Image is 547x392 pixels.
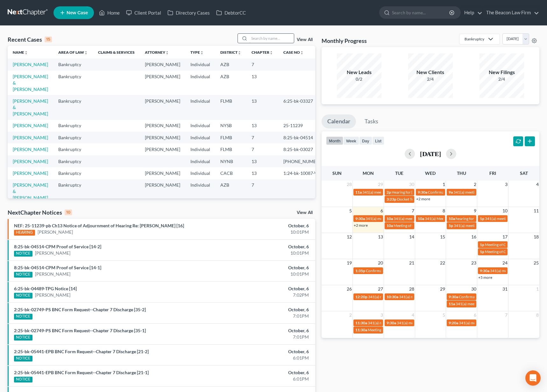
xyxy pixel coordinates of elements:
[53,179,93,204] td: Bankruptcy
[449,223,453,228] span: 5p
[368,327,438,332] span: Meeting of Creditors for [PERSON_NAME]
[165,51,169,55] i: unfold_more
[418,216,424,221] span: 10a
[140,132,185,143] td: [PERSON_NAME]
[215,327,309,334] div: October, 6
[394,216,489,221] span: 341(a) meeting for [PERSON_NAME] & [PERSON_NAME]
[411,207,415,215] span: 7
[35,250,70,256] a: [PERSON_NAME]
[449,190,453,195] span: 9a
[377,181,384,188] span: 29
[53,132,93,143] td: Bankruptcy
[215,292,309,298] div: 7:02PM
[346,259,352,267] span: 19
[53,143,93,155] td: Bankruptcy
[58,50,88,55] a: Area of Lawunfold_more
[200,51,204,55] i: unfold_more
[525,370,541,386] div: Open Intercom Messenger
[533,233,539,241] span: 18
[461,7,482,18] a: Help
[53,167,93,179] td: Bankruptcy
[480,69,524,76] div: New Filings
[13,147,48,152] a: [PERSON_NAME]
[346,233,352,241] span: 12
[408,259,415,267] span: 21
[408,76,453,82] div: 2/4
[420,150,441,157] h2: [DATE]
[249,34,294,43] input: Search by name...
[297,210,313,215] a: View All
[504,181,508,188] span: 3
[14,328,146,333] a: 2:25-bk-02749-PS BNC Form Request--Chapter 7 Discharge [35-1]
[449,294,458,299] span: 9:30a
[278,143,328,155] td: 8:25-bk-03027
[45,37,52,42] div: 15
[283,50,304,55] a: Case Nounfold_more
[428,190,534,195] span: Confirmation hearing for [PERSON_NAME] & [PERSON_NAME]
[392,7,450,18] input: Search by name...
[140,58,185,70] td: [PERSON_NAME]
[246,58,278,70] td: 7
[502,259,508,267] span: 24
[185,167,215,179] td: Individual
[399,294,460,299] span: 341(a) meeting for [PERSON_NAME]
[408,233,415,241] span: 14
[215,223,309,229] div: October, 6
[14,356,32,361] div: NOTICE
[536,181,539,188] span: 4
[473,181,477,188] span: 2
[185,95,215,120] td: Individual
[408,69,453,76] div: New Clients
[483,7,539,18] a: The Beacon Law Firm
[387,223,393,228] span: 10a
[322,37,367,45] h3: Monthly Progress
[387,216,393,221] span: 10a
[397,320,458,325] span: 341(a) meeting for [PERSON_NAME]
[332,170,342,176] span: Sun
[215,167,246,179] td: CACB
[215,250,309,256] div: 10:01PM
[278,167,328,179] td: 1:24-bk-10087-VK
[425,216,487,221] span: 341(a) Meeting for [PERSON_NAME]
[408,181,415,188] span: 30
[215,285,309,292] div: October, 6
[454,223,515,228] span: 341(a) meeting for [PERSON_NAME]
[140,167,185,179] td: [PERSON_NAME]
[215,334,309,340] div: 7:01PM
[366,268,439,273] span: Confirmation Hearing for [PERSON_NAME]
[215,313,309,319] div: 7:01PM
[215,348,309,355] div: October, 6
[394,223,498,228] span: Meeting of Creditors for [PERSON_NAME] & [PERSON_NAME]
[439,285,446,293] span: 29
[96,7,123,18] a: Home
[215,71,246,95] td: AZB
[140,179,185,204] td: [PERSON_NAME]
[67,10,88,15] span: New Case
[215,369,309,376] div: October, 6
[439,259,446,267] span: 22
[220,50,241,55] a: Districtunfold_more
[502,285,508,293] span: 31
[13,182,48,200] a: [PERSON_NAME] & [PERSON_NAME]
[53,58,93,70] td: Bankruptcy
[246,132,278,143] td: 7
[397,197,492,202] span: Docket Text: for [PERSON_NAME] and [PERSON_NAME]
[278,120,328,132] td: 25-11239
[246,179,278,204] td: 7
[185,120,215,132] td: Individual
[322,114,356,128] a: Calendar
[337,69,381,76] div: New Leads
[387,197,396,202] span: 3:23p
[457,170,466,176] span: Thu
[368,320,429,325] span: 341(a) meeting for [PERSON_NAME]
[471,259,477,267] span: 23
[145,50,169,55] a: Attorneyunfold_more
[337,76,381,82] div: 0/2
[215,132,246,143] td: FLMB
[300,51,304,55] i: unfold_more
[185,155,215,167] td: Individual
[84,51,88,55] i: unfold_more
[185,179,215,204] td: Individual
[14,265,101,270] a: 8:25-bk-04514-CPM Proof of Service [14-1]
[246,95,278,120] td: 13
